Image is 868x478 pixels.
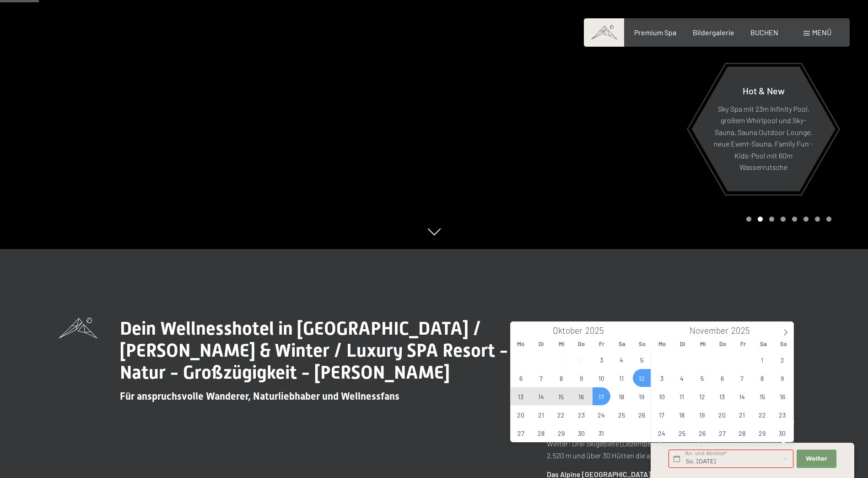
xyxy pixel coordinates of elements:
span: Weiter [806,455,827,463]
span: Oktober 2, 2025 [572,351,590,369]
span: Hot & New [743,85,785,96]
div: Carousel Page 7 [815,217,820,222]
span: Oktober 1, 2025 [552,351,570,369]
div: Carousel Pagination [743,217,831,222]
span: Oktober 31, 2025 [593,424,610,442]
span: Oktober 23, 2025 [572,406,590,424]
span: So [632,341,652,347]
div: Carousel Page 1 [746,217,751,222]
span: November [690,326,728,335]
span: Mo [511,341,531,347]
span: November 15, 2025 [753,387,771,405]
span: November 19, 2025 [693,406,711,424]
span: Oktober 29, 2025 [552,424,570,442]
input: Year [582,325,613,336]
span: November 23, 2025 [773,406,791,424]
div: Carousel Page 2 (Current Slide) [758,217,763,222]
span: November 8, 2025 [753,369,771,387]
span: Dein Wellnesshotel in [GEOGRAPHIC_DATA] / [PERSON_NAME] & Winter / Luxury SPA Resort - Natur - Gr... [120,318,508,383]
span: November 5, 2025 [693,369,711,387]
span: So [773,341,793,347]
span: Sa [753,341,773,347]
span: Menü [812,28,831,37]
span: November 20, 2025 [713,406,731,424]
span: Oktober 15, 2025 [552,387,570,405]
span: Oktober 7, 2025 [532,369,550,387]
span: November 4, 2025 [673,369,691,387]
div: Carousel Page 5 [792,217,797,222]
span: Oktober 16, 2025 [572,387,590,405]
span: November 16, 2025 [773,387,791,405]
span: November 24, 2025 [653,424,671,442]
span: Di [531,341,551,347]
div: Carousel Page 3 [769,217,774,222]
span: Oktober 17, 2025 [593,387,610,405]
span: Oktober 26, 2025 [633,406,651,424]
span: Oktober 9, 2025 [572,369,590,387]
span: Oktober 24, 2025 [593,406,610,424]
span: November 3, 2025 [653,369,671,387]
a: Bildergalerie [693,28,734,37]
button: Weiter [797,450,836,468]
span: Sa [612,341,632,347]
span: Mi [693,341,713,347]
span: Oktober [553,326,582,335]
span: Fr [733,341,753,347]
span: Do [571,341,592,347]
span: November 17, 2025 [653,406,671,424]
span: Fr [592,341,612,347]
span: November 30, 2025 [773,424,791,442]
span: Do [713,341,733,347]
span: Mo [652,341,672,347]
span: Oktober 4, 2025 [613,351,631,369]
span: Oktober 18, 2025 [613,387,631,405]
span: November 11, 2025 [673,387,691,405]
span: November 9, 2025 [773,369,791,387]
span: Oktober 27, 2025 [512,424,530,442]
span: Oktober 25, 2025 [613,406,631,424]
span: November 22, 2025 [753,406,771,424]
span: Oktober 14, 2025 [532,387,550,405]
a: Hot & New Sky Spa mit 23m Infinity Pool, großem Whirlpool und Sky-Sauna, Sauna Outdoor Lounge, ne... [691,66,836,192]
span: November 14, 2025 [733,387,751,405]
span: November 21, 2025 [733,406,751,424]
input: Year [728,325,759,336]
span: November 1, 2025 [753,351,771,369]
span: November 7, 2025 [733,369,751,387]
span: Mi [551,341,571,347]
span: Oktober 21, 2025 [532,406,550,424]
span: Oktober 19, 2025 [633,387,651,405]
span: November 2, 2025 [773,351,791,369]
span: Di [672,341,692,347]
div: Carousel Page 6 [803,217,809,222]
a: Premium Spa [634,28,676,37]
span: November 18, 2025 [673,406,691,424]
span: November 10, 2025 [653,387,671,405]
div: Carousel Page 8 [826,217,831,222]
a: BUCHEN [750,28,778,37]
span: November 27, 2025 [713,424,731,442]
span: Oktober 5, 2025 [633,351,651,369]
div: Carousel Page 4 [781,217,786,222]
span: November 28, 2025 [733,424,751,442]
span: Oktober 28, 2025 [532,424,550,442]
span: November 12, 2025 [693,387,711,405]
span: November 29, 2025 [753,424,771,442]
span: Oktober 11, 2025 [613,369,631,387]
span: November 6, 2025 [713,369,731,387]
span: November 26, 2025 [693,424,711,442]
span: Oktober 20, 2025 [512,406,530,424]
p: Sky Spa mit 23m Infinity Pool, großem Whirlpool und Sky-Sauna, Sauna Outdoor Lounge, neue Event-S... [714,103,813,173]
span: Oktober 30, 2025 [572,424,590,442]
span: Oktober 6, 2025 [512,369,530,387]
span: Oktober 10, 2025 [593,369,610,387]
span: Oktober 8, 2025 [552,369,570,387]
span: November 25, 2025 [673,424,691,442]
span: Oktober 13, 2025 [512,387,530,405]
span: Für anspruchsvolle Wanderer, Naturliebhaber und Wellnessfans [120,391,399,402]
span: November 13, 2025 [713,387,731,405]
span: Oktober 3, 2025 [593,351,610,369]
